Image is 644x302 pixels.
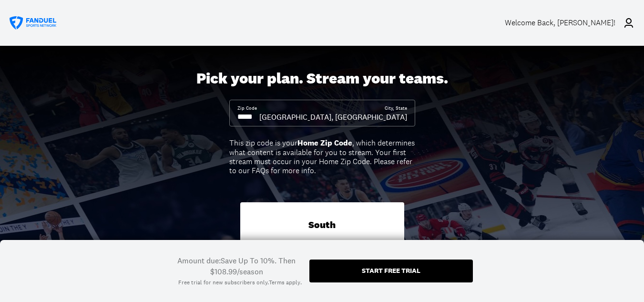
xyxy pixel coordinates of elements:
a: Terms apply [269,279,300,287]
div: [GEOGRAPHIC_DATA], [GEOGRAPHIC_DATA] [259,112,407,122]
div: Zip Code [237,105,257,112]
div: Free trial for new subscribers only. . [178,279,302,287]
div: Welcome Back , [PERSON_NAME]! [505,18,615,27]
div: South [240,202,404,248]
div: City, State [385,105,407,112]
div: Start free trial [362,267,420,274]
a: Welcome Back, [PERSON_NAME]! [505,10,634,36]
div: Amount due: Save Up To 10%. Then $108.99/season [172,255,302,277]
b: Home Zip Code [297,138,352,148]
div: This zip code is your , which determines what content is available for you to stream. Your first ... [229,138,415,175]
div: Pick your plan. Stream your teams. [196,70,448,88]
